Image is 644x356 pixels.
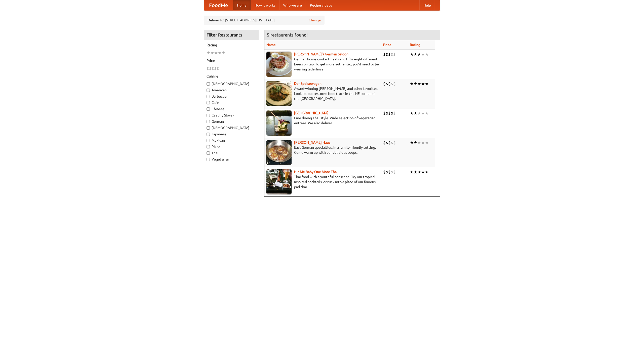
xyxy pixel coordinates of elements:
li: ★ [425,52,429,57]
a: Home [233,0,251,10]
li: $ [391,140,393,145]
p: German home-cooked meals and fifty-eight different beers on tap. To get more authentic, you'd nee... [266,57,379,72]
li: ★ [417,110,421,116]
label: Czech / Slovak [207,113,256,118]
input: American [207,89,210,92]
li: ★ [421,81,425,87]
li: ★ [414,169,417,175]
li: ★ [421,140,425,145]
a: FoodMe [204,0,233,10]
li: $ [391,110,393,116]
input: Chinese [207,107,210,111]
li: ★ [410,52,414,57]
li: $ [383,110,386,116]
li: $ [393,81,396,87]
li: ★ [421,52,425,57]
b: [GEOGRAPHIC_DATA] [294,111,329,115]
li: ★ [210,50,214,56]
input: Pizza [207,145,210,148]
label: Pizza [207,144,256,149]
img: babythai.jpg [266,169,292,194]
ng-pluralize: 5 restaurants found! [267,32,308,37]
li: ★ [222,50,225,56]
a: Der Speisewagen [294,82,321,86]
img: satay.jpg [266,110,292,136]
a: Help [419,0,435,10]
li: ★ [425,110,429,116]
a: Recipe videos [306,0,336,10]
p: Fine dining Thai-style. Wide selection of vegetarian entrées. We also deliver. [266,115,379,126]
a: Hit Me Baby One More Thai [294,170,338,174]
li: ★ [414,140,417,145]
label: Mexican [207,138,256,143]
input: [DEMOGRAPHIC_DATA] [207,82,210,86]
li: $ [391,52,393,57]
li: ★ [417,52,421,57]
li: $ [383,169,386,175]
li: ★ [414,52,417,57]
label: Cafe [207,100,256,105]
label: Vegetarian [207,157,256,162]
li: ★ [414,110,417,116]
li: $ [386,110,388,116]
li: ★ [410,169,414,175]
input: Thai [207,151,210,155]
label: Chinese [207,106,256,111]
label: Barbecue [207,94,256,99]
h5: Price [207,58,256,63]
input: [DEMOGRAPHIC_DATA] [207,126,210,130]
b: [PERSON_NAME]'s German Saloon [294,52,348,56]
input: Vegetarian [207,158,210,161]
li: ★ [425,169,429,175]
li: ★ [417,140,421,145]
li: ★ [425,140,429,145]
label: Japanese [207,132,256,137]
h5: Rating [207,43,256,48]
li: $ [393,169,396,175]
li: $ [386,52,388,57]
li: $ [388,140,391,145]
input: Mexican [207,139,210,142]
li: $ [217,66,219,71]
li: ★ [218,50,222,56]
a: Name [266,43,276,47]
input: Japanese [207,133,210,136]
a: Change [309,18,321,23]
li: ★ [214,50,218,56]
img: esthers.jpg [266,52,292,77]
label: American [207,88,256,93]
li: $ [209,66,212,71]
li: $ [391,81,393,87]
label: [DEMOGRAPHIC_DATA] [207,81,256,86]
li: ★ [410,81,414,87]
li: $ [386,140,388,145]
li: $ [383,81,386,87]
li: $ [388,81,391,87]
a: [PERSON_NAME] Haus [294,140,330,144]
label: Thai [207,150,256,155]
img: kohlhaus.jpg [266,140,292,165]
a: Price [383,43,391,47]
li: $ [391,169,393,175]
div: Deliver to: [STREET_ADDRESS][US_STATE] [204,16,325,25]
li: $ [212,66,214,71]
li: ★ [410,140,414,145]
li: $ [383,52,386,57]
li: ★ [207,50,210,56]
li: $ [393,110,396,116]
li: ★ [417,81,421,87]
li: $ [207,66,209,71]
h4: Filter Restaurants [204,30,259,40]
li: $ [214,66,217,71]
li: $ [388,169,391,175]
li: ★ [414,81,417,87]
p: Award-winning [PERSON_NAME] and other favorites. Look for our restored food truck in the NE corne... [266,86,379,101]
li: $ [388,110,391,116]
li: $ [388,52,391,57]
input: German [207,120,210,123]
input: Barbecue [207,95,210,98]
label: German [207,119,256,124]
img: speisewagen.jpg [266,81,292,106]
